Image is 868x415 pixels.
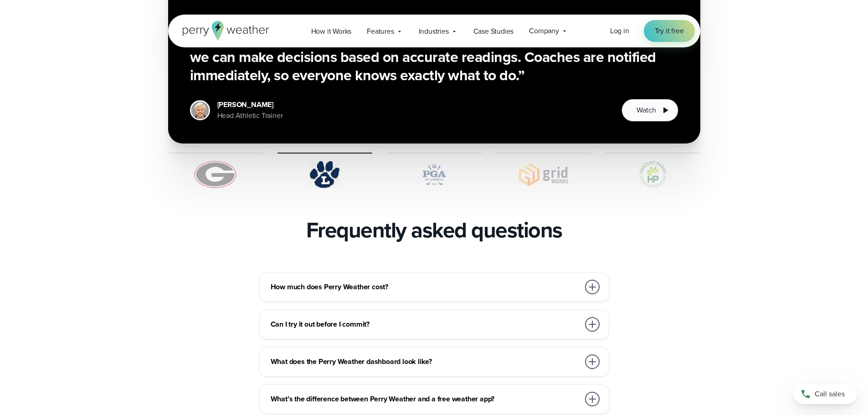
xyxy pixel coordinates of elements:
h3: What does the Perry Weather dashboard look like? [271,356,580,367]
span: Watch [637,105,656,116]
h3: Can I try it out before I commit? [271,319,580,330]
a: Log in [610,26,629,36]
img: Gridworks.svg [496,161,591,188]
div: Head Athletic Trainer [217,110,283,121]
h2: Frequently asked questions [306,217,562,243]
span: Company [529,26,559,36]
h3: What’s the difference between Perry Weather and a free weather app? [271,394,580,405]
a: How it Works [303,22,360,41]
a: Case Studies [466,22,522,41]
h3: “[PERSON_NAME] has made my job and my assistant’s job much easier. There’s no guessing anymore. W... [190,11,678,84]
img: PGA.svg [387,161,482,188]
span: Log in [610,26,629,36]
span: Features [367,26,394,37]
span: Case Studies [473,26,514,37]
a: Try it free [644,20,695,42]
button: Watch [621,99,678,122]
span: How it Works [311,26,352,37]
span: Try it free [655,26,684,36]
a: Call sales [793,384,857,404]
span: Industries [419,26,449,37]
span: Call sales [815,389,845,400]
h3: How much does Perry Weather cost? [271,282,580,292]
div: [PERSON_NAME] [217,99,283,110]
